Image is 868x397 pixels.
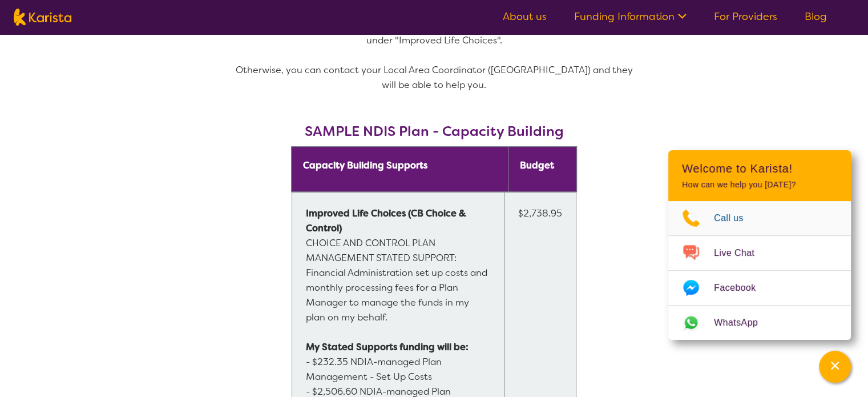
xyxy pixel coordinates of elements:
[574,10,687,23] a: Funding Information
[668,201,851,340] ul: Choose channel
[714,10,777,23] a: For Providers
[714,279,769,296] span: Facebook
[306,207,469,234] strong: Improved Life Choices (CB Choice & Control)
[682,162,837,175] h2: Welcome to Karista!
[229,123,640,139] h3: SAMPLE NDIS Plan - Capacity Building
[306,341,469,353] strong: My Stated Supports funding will be:
[306,207,490,323] span: CHOICE AND CONTROL PLAN MANAGEMENT STATED SUPPORT: Financial Administration set up costs and mont...
[805,10,827,23] a: Blog
[503,10,547,23] a: About us
[518,207,562,219] span: $2,738.95
[714,244,768,262] span: Live Chat
[682,180,837,190] p: How can we help you [DATE]?
[306,356,444,383] span: - $232.35 NDIA-managed Plan Management - Set Up Costs
[668,306,851,340] a: Web link opens in a new tab.
[714,210,757,227] span: Call us
[714,314,772,331] span: WhatsApp
[303,159,427,171] span: Capacity Building Supports
[520,159,554,171] span: Budget
[819,351,851,383] button: Channel Menu
[14,9,71,26] img: Karista logo
[229,63,640,93] p: Otherwise, you can contact your Local Area Coordinator ([GEOGRAPHIC_DATA]) and they will be able ...
[668,150,851,340] div: Channel Menu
